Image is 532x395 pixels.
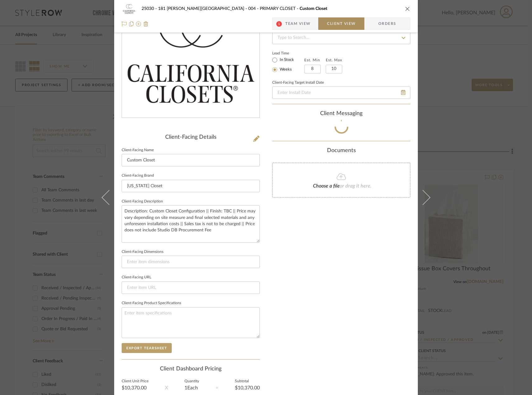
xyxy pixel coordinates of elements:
[122,174,154,177] label: Client-Facing Brand
[235,380,260,383] label: Subtotal
[216,384,218,392] div: =
[371,17,403,30] span: Orders
[272,32,410,44] input: Type to Search…
[272,56,304,73] mat-radio-group: Select item type
[122,256,260,268] input: Enter item dimensions
[272,50,304,56] label: Lead Time
[276,21,282,27] span: 1
[272,147,410,154] div: Documents
[122,343,172,353] button: Export Tearsheet
[122,385,148,390] div: $10,370.00
[300,7,327,11] span: Custom Closet
[122,281,260,294] input: Enter item URL
[278,67,292,72] label: Weeks
[142,7,248,11] span: 25030 - 181 [PERSON_NAME][GEOGRAPHIC_DATA]
[143,21,148,26] img: Remove from project
[304,58,320,62] label: Est. Min
[122,200,163,203] label: Client-Facing Description
[235,385,260,390] div: $10,370.00
[122,154,260,166] input: Enter Client-Facing Item Name
[248,7,300,11] span: 004 - PRIMARY CLOSET
[327,17,356,30] span: Client View
[272,86,410,99] input: Enter Install Date
[122,250,163,253] label: Client-Facing Dimensions
[122,380,148,383] label: Client Unit Price
[326,58,342,62] label: Est. Max
[122,366,260,373] div: Client Dashboard Pricing
[165,384,168,392] div: X
[184,385,199,390] div: 1 Each
[313,184,340,188] span: Choose a file
[285,17,311,30] span: Team View
[122,276,151,279] label: Client-Facing URL
[122,149,154,152] label: Client-Facing Name
[184,380,199,383] label: Quantity
[272,110,410,117] div: client Messaging
[272,81,324,84] label: Client-Facing Target Install Date
[340,184,371,188] span: or drag it here.
[405,6,410,12] button: close
[122,134,260,141] div: Client-Facing Details
[122,180,260,192] input: Enter Client-Facing Brand
[278,57,294,63] label: In Stock
[122,2,137,15] img: 9462631d-49fd-4233-809e-5b0d2ff9c931_48x40.jpg
[122,302,181,305] label: Client-Facing Product Specifications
